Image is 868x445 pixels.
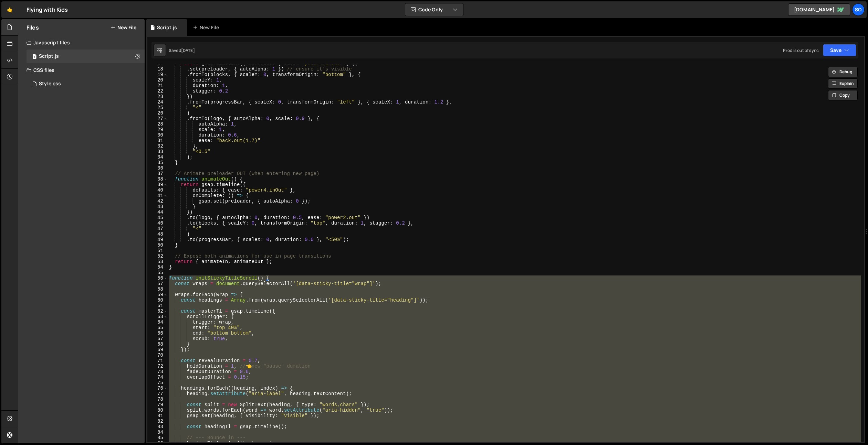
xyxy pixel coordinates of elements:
[147,391,168,397] div: 77
[852,3,865,16] a: SO
[147,99,168,105] div: 24
[147,138,168,143] div: 31
[27,50,145,63] div: 15869/42324.js
[27,24,39,31] h2: Files
[169,47,195,53] div: Saved
[147,248,168,253] div: 51
[147,226,168,231] div: 47
[147,204,168,209] div: 43
[147,237,168,242] div: 49
[147,430,168,435] div: 84
[147,369,168,375] div: 73
[181,47,195,53] div: [DATE]
[147,121,168,127] div: 28
[147,270,168,275] div: 55
[147,187,168,193] div: 40
[147,110,168,116] div: 26
[147,419,168,424] div: 82
[32,54,36,60] span: 1
[147,413,168,419] div: 81
[147,397,168,402] div: 78
[147,259,168,264] div: 53
[147,402,168,408] div: 79
[147,105,168,110] div: 25
[147,143,168,149] div: 32
[157,24,177,31] div: Script.js
[147,264,168,270] div: 54
[147,303,168,308] div: 61
[193,24,222,31] div: New File
[147,424,168,430] div: 83
[783,47,819,53] div: Prod is out of sync
[147,380,168,386] div: 75
[147,127,168,132] div: 29
[111,25,136,30] button: New File
[27,77,145,91] div: 15869/43637.css
[147,72,168,77] div: 19
[147,88,168,94] div: 22
[147,358,168,363] div: 71
[828,90,858,100] button: Copy
[147,375,168,380] div: 74
[147,66,168,72] div: 18
[147,308,168,314] div: 62
[147,165,168,171] div: 36
[1,1,18,18] a: 🤙
[147,242,168,248] div: 50
[147,319,168,325] div: 64
[828,78,858,89] button: Explain
[147,83,168,88] div: 21
[147,330,168,336] div: 66
[39,53,59,59] div: Script.js
[147,220,168,226] div: 46
[147,281,168,286] div: 57
[147,132,168,138] div: 30
[147,209,168,215] div: 44
[828,67,858,77] button: Debug
[147,231,168,237] div: 48
[27,6,68,14] div: Flying with Kids
[147,435,168,441] div: 85
[147,176,168,182] div: 38
[147,116,168,121] div: 27
[147,198,168,204] div: 42
[147,347,168,352] div: 69
[147,363,168,369] div: 72
[147,149,168,154] div: 33
[147,408,168,413] div: 80
[39,81,61,87] div: Style.css
[405,3,463,16] button: Code Only
[147,193,168,198] div: 41
[147,154,168,160] div: 34
[823,44,856,56] button: Save
[147,94,168,99] div: 23
[147,182,168,187] div: 39
[147,336,168,341] div: 67
[147,352,168,358] div: 70
[147,314,168,319] div: 63
[147,325,168,330] div: 65
[18,63,145,77] div: CSS files
[147,386,168,391] div: 76
[147,77,168,83] div: 20
[147,253,168,259] div: 52
[147,341,168,347] div: 68
[147,215,168,220] div: 45
[147,286,168,292] div: 58
[147,297,168,303] div: 60
[147,160,168,165] div: 35
[147,275,168,281] div: 56
[788,3,850,16] a: [DOMAIN_NAME]
[18,36,145,50] div: Javascript files
[147,171,168,176] div: 37
[147,292,168,297] div: 59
